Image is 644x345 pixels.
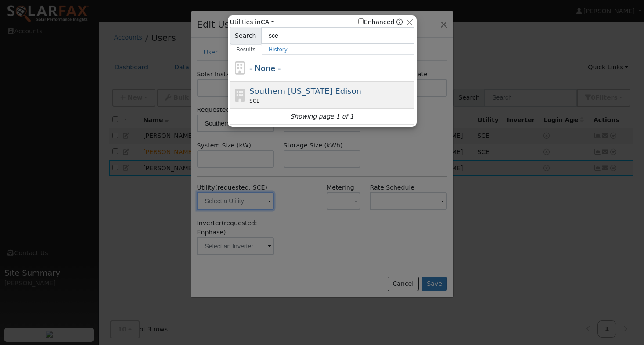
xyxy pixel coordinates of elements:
[249,86,361,96] span: Southern [US_STATE] Edison
[249,97,260,105] span: SCE
[230,27,261,44] span: Search
[249,64,281,73] span: - None -
[290,112,353,121] i: Showing page 1 of 1
[230,44,263,55] a: Results
[262,44,294,55] a: History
